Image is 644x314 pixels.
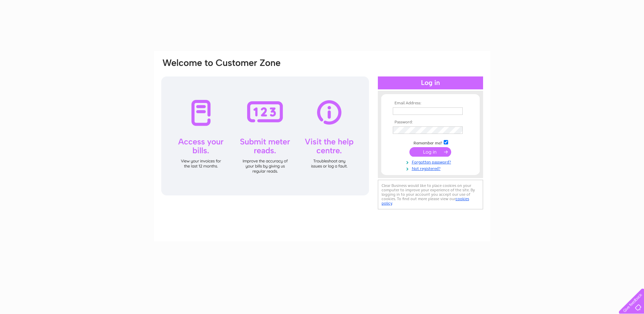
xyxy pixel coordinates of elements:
[409,147,451,157] input: Submit
[378,180,483,209] div: Clear Business would like to place cookies on your computer to improve your experience of the sit...
[393,165,470,171] a: Not registered?
[391,120,470,125] th: Password:
[382,196,469,206] a: cookies policy
[391,139,470,146] td: Remember me?
[393,158,470,165] a: Forgotten password?
[391,101,470,106] th: Email Address:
